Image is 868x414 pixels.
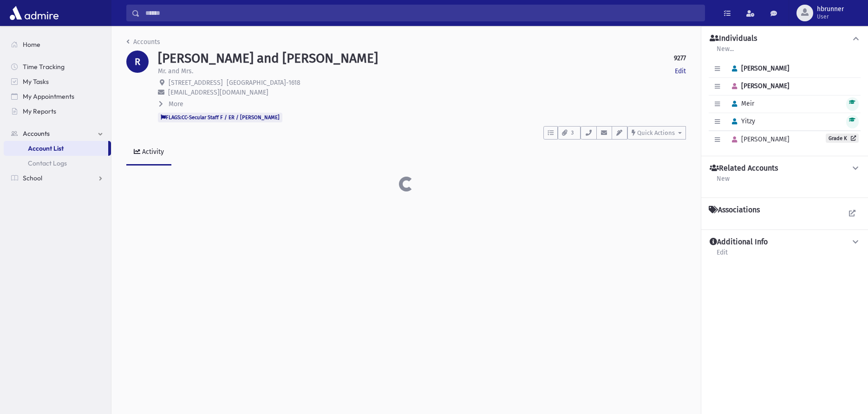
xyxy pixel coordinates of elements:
[169,79,223,87] span: [STREET_ADDRESS]
[4,171,111,185] a: School
[23,107,56,115] span: My Reports
[126,38,160,46] a: Accounts
[4,37,111,52] a: Home
[23,77,49,86] span: My Tasks
[709,34,861,44] button: Individuals
[728,100,754,108] span: Meir
[23,129,50,138] span: Accounts
[23,174,42,182] span: School
[4,74,111,89] a: My Tasks
[140,148,164,156] div: Activity
[710,237,768,247] h4: Additional Info
[23,40,40,49] span: Home
[728,117,755,125] span: Yitzy
[169,100,183,108] span: More
[227,79,300,87] span: [GEOGRAPHIC_DATA]-1618
[637,129,675,136] span: Quick Actions
[710,164,778,173] h4: Related Accounts
[709,237,861,247] button: Additional Info
[4,59,111,74] a: Time Tracking
[4,89,111,104] a: My Appointments
[7,4,61,22] img: AdmirePro
[716,173,730,190] a: New
[817,6,844,13] span: hbrunner
[674,53,686,63] strong: 9277
[558,126,581,140] button: 3
[4,141,108,156] a: Account List
[140,5,705,21] input: Search
[4,156,111,171] a: Contact Logs
[568,129,576,137] span: 3
[158,113,282,122] span: FLAGS:CC-Secular Staff F / ER / [PERSON_NAME]
[728,64,790,72] span: [PERSON_NAME]
[23,92,74,101] span: My Appointments
[709,164,861,173] button: Related Accounts
[675,66,686,76] a: Edit
[728,135,790,143] span: [PERSON_NAME]
[126,140,171,166] a: Activity
[28,159,67,167] span: Contact Logs
[710,34,757,44] h4: Individuals
[158,51,378,66] h1: [PERSON_NAME] and [PERSON_NAME]
[716,247,728,264] a: Edit
[28,144,64,153] span: Account List
[168,89,268,96] span: [EMAIL_ADDRESS][DOMAIN_NAME]
[126,51,149,73] div: R
[826,134,859,143] a: Grade K
[709,205,760,215] h4: Associations
[817,13,844,20] span: User
[158,99,184,109] button: More
[728,82,790,90] span: [PERSON_NAME]
[126,37,160,51] nav: breadcrumb
[4,126,111,141] a: Accounts
[23,63,65,71] span: Time Tracking
[4,104,111,119] a: My Reports
[627,126,686,140] button: Quick Actions
[158,66,193,76] p: Mr. and Mrs.
[716,44,734,60] a: New...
